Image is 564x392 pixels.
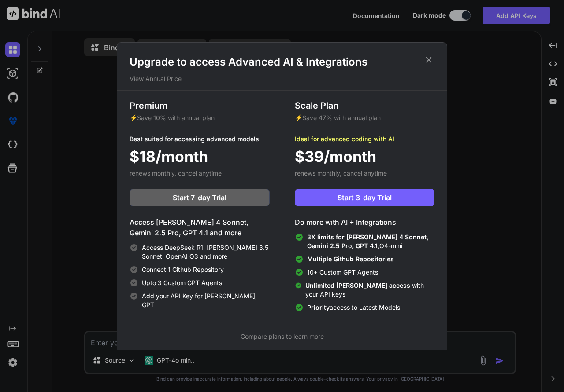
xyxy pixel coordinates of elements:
[338,192,392,203] span: Start 3-day Trial
[295,99,434,112] h3: Scale Plan
[130,189,270,206] button: Start 7-day Trial
[295,114,434,122] p: ⚡ with annual plan
[130,99,270,112] h3: Premium
[142,278,224,287] span: Upto 3 Custom GPT Agents;
[307,303,400,312] span: access to Latest Models
[307,255,394,263] span: Multiple Github Repositories
[130,114,270,122] p: ⚡ with annual plan
[302,114,332,121] span: Save 47%
[137,114,166,121] span: Save 10%
[130,74,434,83] p: View Annual Price
[295,217,434,227] h4: Do more with AI + Integrations
[305,281,434,299] span: with your API keys
[295,135,434,143] p: Ideal for advanced coding with AI
[130,55,434,69] h1: Upgrade to access Advanced AI & Integrations
[295,189,434,206] button: Start 3-day Trial
[241,333,284,340] span: Compare plans
[307,268,378,277] span: 10+ Custom GPT Agents
[130,145,208,168] span: $18/month
[241,333,324,340] span: to learn more
[142,243,270,261] span: Access DeepSeek R1, [PERSON_NAME] 3.5 Sonnet, OpenAI O3 and more
[173,192,226,203] span: Start 7-day Trial
[305,282,412,289] span: Unlimited [PERSON_NAME] access
[307,304,330,311] span: Priority
[130,169,222,177] span: renews monthly, cancel anytime
[130,217,270,238] h4: Access [PERSON_NAME] 4 Sonnet, Gemini 2.5 Pro, GPT 4.1 and more
[295,145,376,168] span: $39/month
[307,233,434,250] span: O4-mini
[307,233,428,249] span: 3X limits for [PERSON_NAME] 4 Sonnet, Gemini 2.5 Pro, GPT 4.1,
[142,265,224,274] span: Connect 1 Github Repository
[142,292,270,309] span: Add your API Key for [PERSON_NAME], GPT
[295,169,387,177] span: renews monthly, cancel anytime
[130,135,270,143] p: Best suited for accessing advanced models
